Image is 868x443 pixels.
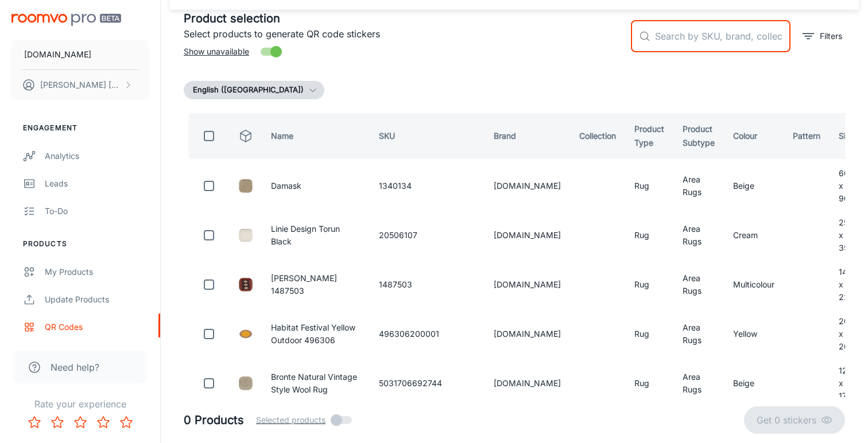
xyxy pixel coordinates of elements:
h5: 0 Products [184,411,244,429]
td: Rug [625,213,673,258]
th: Colour [724,113,784,159]
td: Linie Design Torun Black [262,213,370,258]
p: [DOMAIN_NAME] [24,48,91,61]
div: Leads [45,177,149,190]
th: Collection [570,113,625,159]
p: Filters [820,30,842,42]
td: Area Rugs [673,361,724,406]
td: 496306200001 [370,312,485,356]
th: SKU [370,113,485,159]
p: Rate your experience [9,397,151,411]
button: Rate 3 star [69,411,92,434]
td: [DOMAIN_NAME] [485,361,570,406]
td: Beige [724,361,784,406]
div: My Products [45,266,149,278]
td: [DOMAIN_NAME] [485,312,570,356]
th: Brand [485,113,570,159]
td: 1487503 [370,262,485,307]
div: QR Codes [45,321,149,333]
button: Rate 2 star [46,411,69,434]
button: Rate 5 star [115,411,138,434]
button: English ([GEOGRAPHIC_DATA]) [184,81,324,99]
td: Beige [724,164,784,208]
td: [DOMAIN_NAME] [485,262,570,307]
td: Damask [262,164,370,208]
button: filter [800,27,845,45]
td: Area Rugs [673,262,724,307]
td: [DOMAIN_NAME] [485,213,570,258]
td: [DOMAIN_NAME] [485,164,570,208]
td: 20506107 [370,213,485,258]
div: To-do [45,205,149,217]
td: 5031706692744 [370,361,485,406]
span: Need help? [51,360,99,374]
td: Rug [625,262,673,307]
td: Area Rugs [673,213,724,258]
td: Cream [724,213,784,258]
button: [PERSON_NAME] [PERSON_NAME] [11,70,149,100]
button: Rate 4 star [92,411,115,434]
td: Area Rugs [673,312,724,356]
th: Name [262,113,370,159]
button: Rate 1 star [23,411,46,434]
input: Search by SKU, brand, collection... [655,20,790,52]
td: Bronte Natural Vintage Style Wool Rug [262,361,370,406]
button: [DOMAIN_NAME] [11,40,149,69]
td: Yellow [724,312,784,356]
td: Rug [625,361,673,406]
div: Update Products [45,293,149,306]
h5: Product selection [184,10,622,27]
td: Area Rugs [673,164,724,208]
td: Multicolour [724,262,784,307]
th: Product Type [625,113,673,159]
td: Rug [625,164,673,208]
td: 1340134 [370,164,485,208]
img: Roomvo PRO Beta [11,14,121,26]
span: Selected products [256,414,325,426]
th: Pattern [784,113,830,159]
td: Habitat Festival Yellow Outdoor 496306 [262,312,370,356]
td: Rug [625,312,673,356]
td: [PERSON_NAME] 1487503 [262,262,370,307]
span: Show unavailable [184,45,249,58]
p: [PERSON_NAME] [PERSON_NAME] [40,79,121,91]
th: Product Subtype [673,113,724,159]
div: Analytics [45,150,149,162]
p: Select products to generate QR code stickers [184,27,622,41]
